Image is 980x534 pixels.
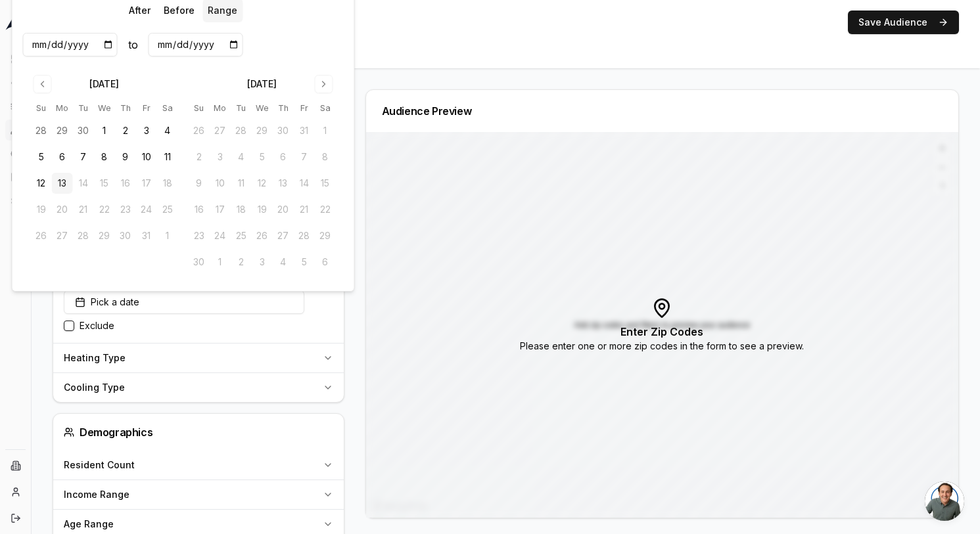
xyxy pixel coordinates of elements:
span: Heating Type [64,351,126,365]
span: Pick a date [75,296,139,309]
div: [DATE] [89,78,119,91]
div: Audience Preview [382,106,472,116]
button: 9 [115,146,136,167]
span: Income Range [64,488,129,501]
th: Friday [294,101,315,115]
div: Demographics [64,424,333,440]
th: Tuesday [73,101,94,115]
button: 10 [136,146,157,167]
span: Cooling Type [64,381,125,394]
button: 6 [52,146,73,167]
button: 29 [52,120,73,141]
div: [DATE] [247,78,277,91]
th: Friday [136,101,157,115]
span: to [128,37,138,53]
th: Thursday [115,101,136,115]
button: Go to previous month [34,75,52,93]
button: Pick a date [64,290,304,314]
th: Thursday [273,101,294,115]
button: Save Audience [848,11,959,34]
th: Saturday [157,101,178,115]
button: 7 [73,146,94,167]
th: Saturday [315,101,336,115]
th: Wednesday [252,101,273,115]
button: 11 [157,146,178,167]
button: Heating Type [53,344,344,372]
button: 12 [31,173,52,194]
th: Sunday [31,101,52,115]
button: Go to next month [315,75,333,93]
div: Last HVAC Permit Date [53,285,344,343]
button: 8 [94,146,115,167]
button: Income Range [53,480,344,509]
label: Exclude [80,319,114,332]
span: Age Range [64,518,114,531]
th: Monday [210,101,231,115]
p: Enter Zip Codes [620,324,703,340]
button: Cooling Type [53,373,344,402]
button: Resident Count [53,451,344,479]
button: 30 [73,120,94,141]
span: Resident Count [64,458,135,472]
th: Wednesday [94,101,115,115]
button: 5 [31,146,52,167]
th: Sunday [189,101,210,115]
button: 28 [31,120,52,141]
th: Tuesday [231,101,252,115]
button: 2 [115,120,136,141]
th: Monday [52,101,73,115]
button: Log out [5,508,26,529]
button: 13 [52,173,73,194]
button: 1 [94,120,115,141]
button: 3 [136,120,157,141]
div: Open chat [925,481,964,521]
p: Please enter one or more zip codes in the form to see a preview. [520,340,804,353]
button: 4 [157,120,178,141]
